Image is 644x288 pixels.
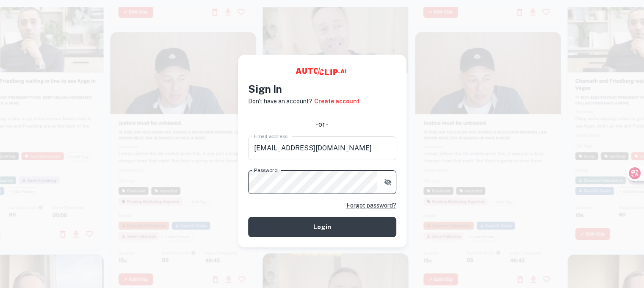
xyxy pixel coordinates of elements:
[248,97,312,106] p: Don't have an account?
[248,217,396,237] button: Login
[248,119,396,130] div: - or -
[314,97,359,106] a: Create account
[346,201,396,210] a: Forgot password?
[248,81,396,97] h4: Sign In
[254,166,277,174] label: Password
[254,133,287,140] label: Email address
